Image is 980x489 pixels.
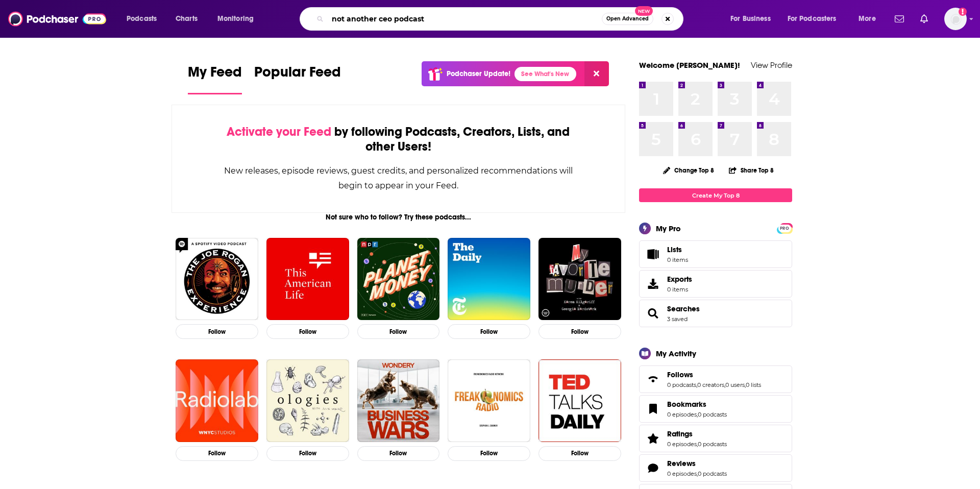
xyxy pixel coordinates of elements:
span: Activate your Feed [227,124,331,139]
a: 0 episodes [667,441,697,448]
button: open menu [723,11,783,27]
button: Follow [176,324,258,339]
span: Exports [667,275,692,284]
a: Ratings [643,431,663,446]
span: Logged in as kgolds [944,8,967,30]
img: Radiolab [176,359,258,442]
a: See What's New [514,67,576,81]
a: Charts [169,11,204,27]
a: Lists [639,240,792,268]
button: open menu [119,11,170,27]
span: Lists [667,245,688,254]
svg: Add a profile image [959,8,967,16]
span: My Feed [188,63,242,87]
a: TED Talks Daily [538,359,621,442]
span: Searches [639,300,792,327]
a: Create My Top 8 [639,188,792,202]
img: Planet Money [357,238,440,321]
span: Podcasts [127,12,157,26]
button: Follow [176,446,258,461]
button: Follow [448,324,530,339]
span: , [697,411,698,418]
button: Follow [538,324,621,339]
span: Follows [639,365,792,393]
input: Search podcasts, credits, & more... [328,11,602,27]
a: Show notifications dropdown [891,10,908,28]
span: Bookmarks [639,395,792,423]
span: For Business [730,12,771,26]
div: Not sure who to follow? Try these podcasts... [171,213,625,222]
a: Searches [643,306,663,321]
a: 0 podcasts [698,441,727,448]
button: Follow [448,446,530,461]
button: open menu [781,11,851,27]
button: open menu [210,11,267,27]
a: Reviews [667,459,727,468]
a: Show notifications dropdown [916,10,932,28]
a: Welcome [PERSON_NAME]! [639,60,740,70]
span: Exports [643,277,663,291]
a: 0 users [725,381,745,388]
button: Follow [266,324,349,339]
div: New releases, episode reviews, guest credits, and personalized recommendations will begin to appe... [223,163,574,193]
button: Share Top 8 [728,160,774,180]
span: Monitoring [217,12,254,26]
a: Exports [639,270,792,298]
img: The Joe Rogan Experience [176,238,258,321]
span: Charts [176,12,198,26]
img: Podchaser - Follow, Share and Rate Podcasts [8,9,106,29]
a: Bookmarks [667,400,727,409]
button: Follow [357,446,440,461]
div: by following Podcasts, Creators, Lists, and other Users! [223,125,574,154]
button: Change Top 8 [657,164,720,177]
button: Show profile menu [944,8,967,30]
img: Business Wars [357,359,440,442]
img: This American Life [266,238,349,321]
button: open menu [851,11,889,27]
span: 0 items [667,286,692,293]
span: New [635,6,653,16]
a: Popular Feed [254,63,341,94]
span: Reviews [667,459,696,468]
span: Ratings [639,425,792,452]
a: 0 lists [746,381,761,388]
img: User Profile [944,8,967,30]
div: My Pro [656,224,681,233]
span: Reviews [639,454,792,482]
span: , [724,381,725,388]
a: 0 podcasts [698,470,727,477]
button: Open AdvancedNew [602,13,653,25]
span: Popular Feed [254,63,341,87]
span: Lists [667,245,682,254]
a: 0 episodes [667,411,697,418]
a: Reviews [643,461,663,475]
a: 0 podcasts [698,411,727,418]
span: For Podcasters [788,12,837,26]
img: The Daily [448,238,530,321]
a: Follows [667,370,761,379]
span: , [697,470,698,477]
a: My Feed [188,63,242,94]
span: Bookmarks [667,400,706,409]
a: 0 creators [697,381,724,388]
img: My Favorite Murder with Karen Kilgariff and Georgia Hardstark [538,238,621,321]
button: Follow [538,446,621,461]
a: 0 episodes [667,470,697,477]
span: , [697,441,698,448]
img: Ologies with Alie Ward [266,359,349,442]
a: Searches [667,304,700,313]
span: Follows [667,370,693,379]
span: , [696,381,697,388]
img: Freakonomics Radio [448,359,530,442]
span: , [745,381,746,388]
